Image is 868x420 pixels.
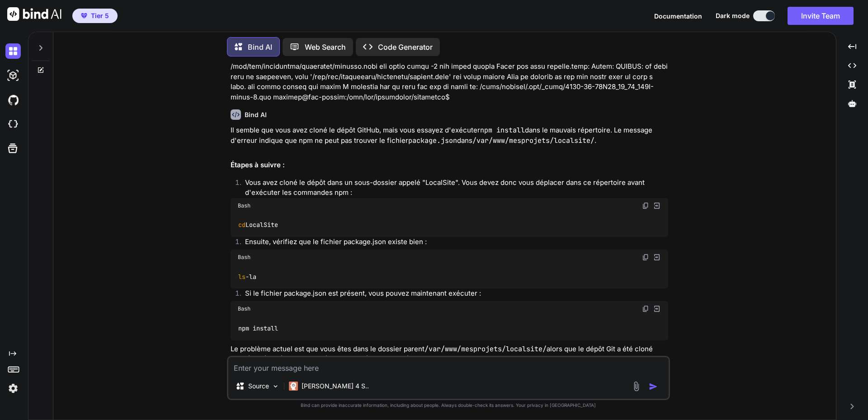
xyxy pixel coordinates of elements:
img: githubDark [5,92,21,108]
code: /var/www/mesprojets/localsite/ [425,344,547,354]
li: Ensuite, vérifiez que le fichier package.json existe bien : [238,237,668,250]
img: premium [81,13,87,19]
img: copy [642,305,649,312]
span: Bash [238,305,250,312]
p: Code Generator [378,42,433,52]
code: -la [238,272,257,282]
code: /var/www/mesprojets/localsite/ [472,136,594,145]
code: npm install [480,126,525,135]
p: Bind AI [248,42,272,52]
img: Open in Browser [653,305,661,313]
p: Bind can provide inaccurate information, including about people. Always double-check its answers.... [227,402,670,409]
code: package.json [408,136,457,145]
span: cd [238,221,245,229]
span: Bash [238,254,250,261]
li: Vous avez cloné le dépôt dans un sous-dossier appelé "LocalSite". Vous devez donc vous déplacer d... [238,178,668,198]
img: copy [642,254,649,261]
p: Web Search [305,42,346,52]
p: [PERSON_NAME] 4 S.. [302,382,369,391]
li: Si le fichier package.json est présent, vous pouvez maintenant exécuter : [238,288,668,301]
code: npm install [238,324,279,333]
img: icon [649,382,658,391]
span: Dark mode [716,11,750,20]
span: ls [238,273,245,281]
img: Bind AI [7,7,61,21]
img: darkChat [5,43,21,59]
button: Invite Team [788,7,854,25]
code: LocalSite [238,220,279,230]
img: copy [642,202,649,209]
code: /var/www/mesprojets/localsite/LocalSite/ [246,354,409,363]
h2: Étapes à suivre : [231,160,668,170]
button: Documentation [654,11,702,21]
img: Open in Browser [653,253,661,261]
span: Bash [238,202,250,209]
button: premiumTier 5 [72,9,118,23]
img: darkAi-studio [5,68,21,83]
p: Source [248,382,269,391]
p: Le problème actuel est que vous êtes dans le dossier parent alors que le dépôt Git a été cloné da... [231,344,668,375]
img: attachment [631,381,642,392]
img: cloudideIcon [5,117,21,132]
img: Pick Models [272,382,279,390]
span: Tier 5 [91,11,109,20]
h6: Bind AI [245,110,267,119]
img: Open in Browser [653,202,661,210]
img: settings [5,381,21,396]
img: Claude 4 Sonnet [289,382,298,391]
p: Il semble que vous avez cloné le dépôt GitHub, mais vous essayez d'exécuter dans le mauvais réper... [231,125,668,146]
span: Documentation [654,12,702,20]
